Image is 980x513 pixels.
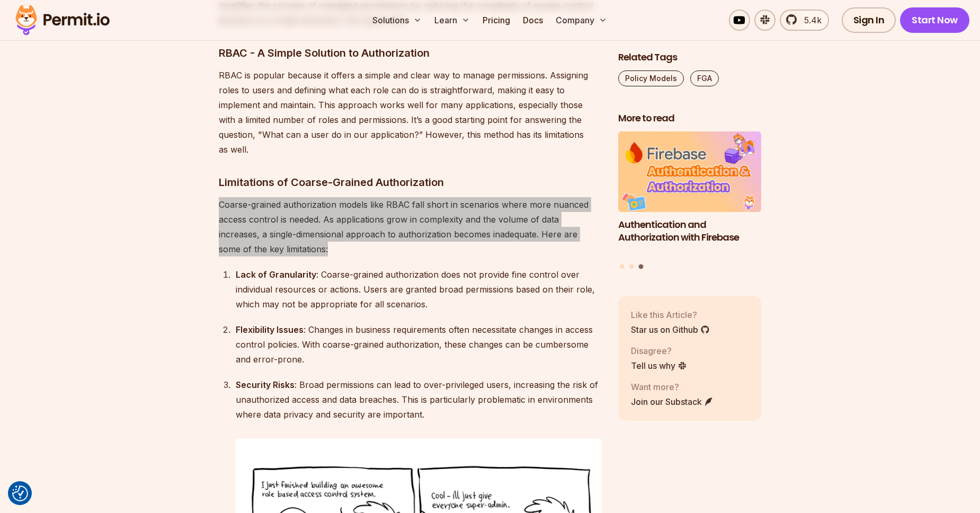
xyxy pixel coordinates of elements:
p: Disagree? [631,344,687,357]
h3: Limitations of Coarse-Grained Authorization [219,174,601,191]
li: 3 of 3 [618,131,761,258]
img: Permit logo [11,2,114,38]
a: Star us on Github [631,323,710,335]
p: Want more? [631,380,714,393]
a: Join our Substack [631,395,714,408]
div: : Coarse-grained authorization does not provide fine control over individual resources or actions... [236,267,601,312]
a: Sign In [842,7,896,33]
button: Go to slide 3 [638,264,643,269]
a: Pricing [478,10,514,31]
a: FGA [690,70,719,86]
h2: More to read [618,112,761,125]
a: Start Now [900,7,969,33]
img: Authentication and Authorization with Firebase [618,131,761,212]
img: Revisit consent button [12,485,28,501]
span: 5.4k [798,14,822,26]
strong: Lack of Granularity [236,269,316,280]
a: Docs [519,10,547,31]
a: 5.4k [780,10,829,31]
div: : Broad permissions can lead to over-privileged users, increasing the risk of unauthorized access... [236,377,601,422]
button: Go to slide 1 [620,264,624,268]
p: Like this Article? [631,308,710,321]
h2: Related Tags [618,51,761,64]
button: Learn [430,10,474,31]
p: Coarse-grained authorization models like RBAC fall short in scenarios where more nuanced access c... [219,197,601,256]
button: Consent Preferences [12,485,28,501]
button: Solutions [368,10,426,31]
a: Tell us why [631,359,687,372]
div: Posts [618,131,761,270]
div: : Changes in business requirements often necessitate changes in access control policies. With coa... [236,322,601,367]
h3: RBAC - A Simple Solution to Authorization [219,45,601,61]
p: RBAC is popular because it offers a simple and clear way to manage permissions. Assigning roles t... [219,68,601,157]
strong: Flexibility Issues [236,324,304,335]
strong: Security Risks [236,379,295,390]
h3: Authentication and Authorization with Firebase [618,218,761,244]
button: Go to slide 2 [629,264,634,268]
button: Company [551,10,611,31]
a: Authentication and Authorization with FirebaseAuthentication and Authorization with Firebase [618,131,761,258]
a: Policy Models [618,70,684,86]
